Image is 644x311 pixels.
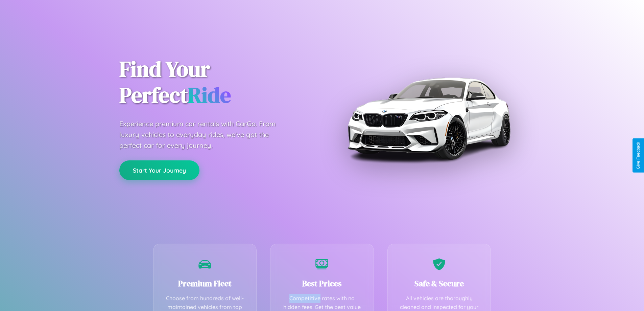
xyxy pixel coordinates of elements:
h3: Best Prices [281,278,363,289]
p: Experience premium car rentals with CarGo. From luxury vehicles to everyday rides, we've got the ... [119,118,288,151]
span: Ride [188,80,231,110]
div: Give Feedback [636,142,641,169]
h3: Safe & Secure [398,278,481,289]
h3: Premium Fleet [164,278,246,289]
button: Start Your Journey [119,160,199,180]
h1: Find Your Perfect [119,56,312,108]
img: Premium BMW car rental vehicle [344,34,513,203]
